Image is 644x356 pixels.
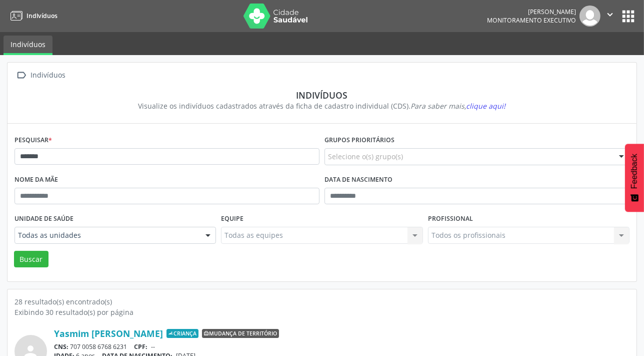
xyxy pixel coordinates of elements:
i:  [604,9,615,20]
div: Indivíduos [29,68,67,83]
button: apps [619,8,637,25]
div: [PERSON_NAME] [487,8,576,16]
label: Data de nascimento [324,172,392,188]
button: Buscar [14,251,48,268]
span: CNS: [54,342,68,351]
a: Indivíduos [3,36,52,55]
span: Monitoramento Executivo [487,16,576,25]
i: Para saber mais, [411,101,506,111]
button: Feedback - Mostrar pesquisa [625,144,644,212]
span: Feedback [630,154,639,189]
a: Indivíduos [7,8,57,24]
div: 28 resultado(s) encontrado(s) [14,296,629,307]
div: Visualize os indivíduos cadastrados através da ficha de cadastro individual (CDS). [21,101,622,111]
button:  [600,6,619,27]
i:  [14,68,29,83]
img: img [579,6,600,27]
label: Grupos prioritários [324,133,394,148]
label: Nome da mãe [14,172,58,188]
a:  Indivíduos [14,68,67,83]
span: clique aqui! [466,101,506,111]
div: Exibindo 30 resultado(s) por página [14,307,629,317]
label: Profissional [428,211,473,227]
span: CPF: [134,342,148,351]
span: -- [151,342,155,351]
span: Criança [166,329,198,338]
span: Indivíduos [26,12,57,20]
span: Selecione o(s) grupo(s) [328,151,403,162]
div: 707 0058 6768 6231 [54,342,629,351]
span: Mudança de território [202,329,279,338]
div: Indivíduos [21,90,622,101]
label: Equipe [221,211,243,227]
a: Yasmim [PERSON_NAME] [54,328,163,339]
label: Pesquisar [14,133,52,148]
span: Todas as unidades [18,230,195,240]
label: Unidade de saúde [14,211,73,227]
